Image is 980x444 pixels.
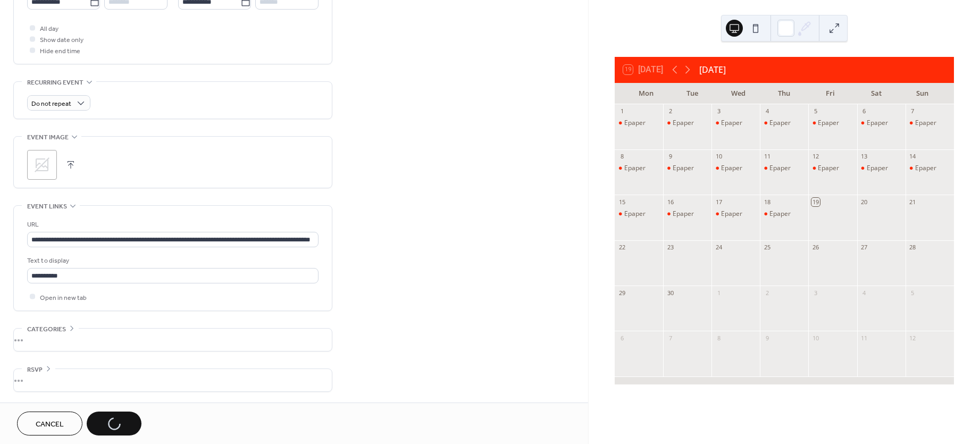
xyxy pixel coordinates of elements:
span: Event links [27,201,67,212]
div: Epaper [615,210,663,219]
div: 9 [666,153,674,161]
div: 8 [715,334,723,342]
div: 1 [618,107,626,115]
div: 23 [666,244,674,252]
div: Epaper [808,119,857,128]
span: Cancel [36,419,64,430]
div: URL [27,219,316,230]
div: 9 [763,334,771,342]
div: Epaper [615,119,663,128]
div: Epaper [615,164,663,173]
div: Wed [715,83,761,104]
div: 19 [811,198,819,206]
div: 2 [763,289,771,297]
div: Epaper [711,164,760,173]
div: 6 [618,334,626,342]
div: Epaper [624,210,646,219]
div: 8 [618,153,626,161]
div: 7 [666,334,674,342]
div: 6 [860,107,868,115]
span: Event image [27,132,69,143]
div: Thu [761,83,808,104]
span: RSVP [27,364,43,375]
div: Epaper [663,210,711,219]
div: ; [27,150,57,180]
span: Open in new tab [40,292,87,303]
div: Epaper [760,210,808,219]
span: Recurring event [27,77,83,88]
div: Epaper [673,119,694,128]
div: Sun [899,83,945,104]
div: [DATE] [699,63,726,76]
div: 12 [909,334,917,342]
div: 14 [909,153,917,161]
div: 5 [909,289,917,297]
div: Epaper [769,164,791,173]
div: Fri [807,83,853,104]
div: Epaper [808,164,857,173]
div: 30 [666,289,674,297]
div: 2 [666,107,674,115]
div: Tue [669,83,715,104]
div: 21 [909,198,917,206]
div: 1 [715,289,723,297]
div: 4 [860,289,868,297]
div: Epaper [769,210,791,219]
div: ••• [14,329,332,351]
div: Epaper [673,210,694,219]
div: ••• [14,369,332,391]
span: Categories [27,324,66,335]
div: Epaper [857,164,906,173]
span: All day [40,23,58,35]
div: 3 [811,289,819,297]
div: Epaper [624,119,646,128]
div: 20 [860,198,868,206]
div: 25 [763,244,771,252]
div: Epaper [915,164,936,173]
div: 11 [763,153,771,161]
div: Epaper [721,210,742,219]
div: Epaper [760,164,808,173]
div: 16 [666,198,674,206]
div: Epaper [867,119,888,128]
div: 13 [860,153,868,161]
div: Epaper [624,164,646,173]
div: 3 [715,107,723,115]
div: Sat [853,83,900,104]
div: 26 [811,244,819,252]
div: 24 [715,244,723,252]
div: Epaper [769,119,791,128]
button: Cancel [17,412,82,435]
div: Epaper [721,164,742,173]
div: 4 [763,107,771,115]
div: Epaper [915,119,936,128]
div: Epaper [857,119,906,128]
div: Epaper [906,164,954,173]
div: Epaper [721,119,742,128]
div: Epaper [818,164,839,173]
div: 27 [860,244,868,252]
div: Epaper [818,119,839,128]
div: 28 [909,244,917,252]
div: Text to display [27,255,316,266]
div: Epaper [711,210,760,219]
div: 12 [811,153,819,161]
div: 11 [860,334,868,342]
div: Epaper [663,164,711,173]
div: 18 [763,198,771,206]
div: 15 [618,198,626,206]
span: Do not repeat [31,98,71,110]
div: 5 [811,107,819,115]
div: 29 [618,289,626,297]
div: Mon [623,83,669,104]
span: Show date only [40,35,83,46]
div: Epaper [711,119,760,128]
span: Hide end time [40,46,80,57]
div: 17 [715,198,723,206]
div: 7 [909,107,917,115]
div: Epaper [663,119,711,128]
div: 10 [715,153,723,161]
div: Epaper [673,164,694,173]
div: 22 [618,244,626,252]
